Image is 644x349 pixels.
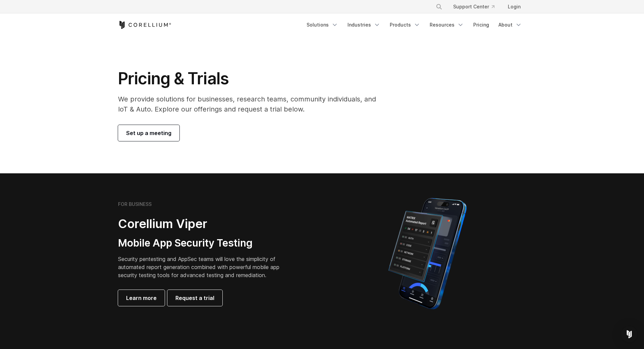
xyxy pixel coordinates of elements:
a: Resources [426,19,468,31]
a: Solutions [303,19,342,31]
span: Set up a meeting [126,129,171,137]
a: Industries [343,19,384,31]
p: Security pentesting and AppSec teams will love the simplicity of automated report generation comb... [118,255,290,279]
a: Support Center [448,1,500,13]
a: Login [502,1,526,13]
a: Pricing [469,19,493,31]
img: Corellium MATRIX automated report on iPhone showing app vulnerability test results across securit... [377,195,478,312]
span: Learn more [126,294,157,302]
a: Corellium Home [118,21,171,29]
div: Navigation Menu [428,1,526,13]
div: Navigation Menu [303,19,526,31]
h2: Corellium Viper [118,216,290,231]
span: Request a trial [175,294,214,302]
a: Set up a meeting [118,125,179,141]
a: Request a trial [167,290,222,306]
button: Search [433,1,445,13]
a: About [494,19,526,31]
h6: FOR BUSINESS [118,201,152,207]
h3: Mobile App Security Testing [118,237,290,250]
a: Learn more [118,290,165,306]
h1: Pricing & Trials [118,69,385,89]
div: Open Intercom Messenger [621,326,637,342]
a: Products [386,19,424,31]
p: We provide solutions for businesses, research teams, community individuals, and IoT & Auto. Explo... [118,94,385,114]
